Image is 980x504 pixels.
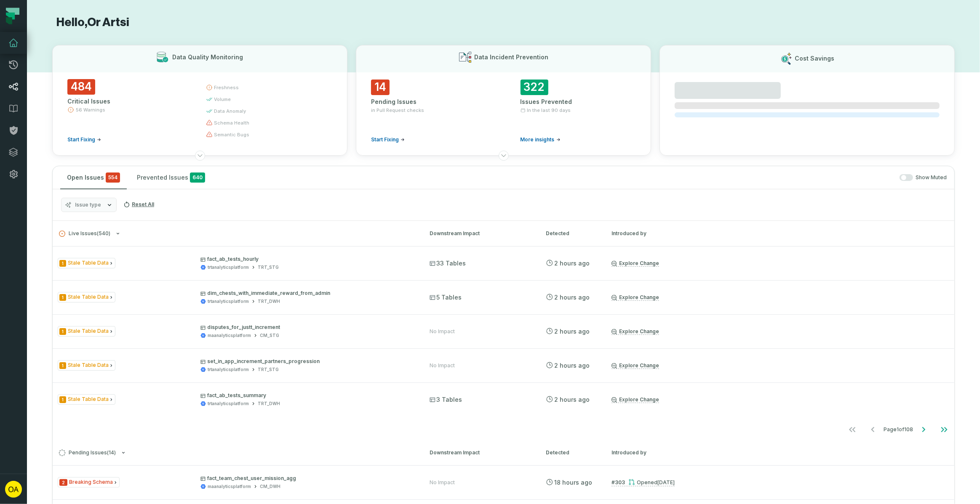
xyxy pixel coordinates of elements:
[200,256,414,263] p: fact_ab_tests_hourly
[546,449,596,456] div: Detected
[554,362,590,369] relative-time: Sep 18, 2025, 7:31 AM GMT+3
[59,260,66,267] span: Severity
[59,396,66,403] span: Severity
[58,258,115,268] span: Issue Type
[58,394,115,405] span: Issue Type
[371,136,399,143] span: Start Fixing
[214,131,250,138] span: semantic bugs
[934,421,954,438] button: Go to last page
[371,98,487,106] div: Pending Issues
[61,198,117,212] button: Issue type
[172,53,243,61] h3: Data Quality Monitoring
[795,54,834,63] h3: Cost Savings
[611,328,659,335] a: Explore Change
[200,324,414,331] p: disputes_for_justt_increment
[430,293,462,302] span: 5 Tables
[59,362,66,369] span: Severity
[120,198,158,211] button: Reset All
[67,97,191,106] div: Critical Issues
[554,396,590,403] relative-time: Sep 18, 2025, 7:31 AM GMT+3
[59,328,66,335] span: Severity
[521,80,548,95] span: 322
[59,231,414,237] button: Live Issues(540)
[208,332,251,339] div: maanalyticsplatform
[106,172,120,183] span: critical issues and errors combined
[371,80,390,95] span: 14
[5,481,22,498] img: avatar of Or Artsi
[611,260,659,267] a: Explore Change
[58,292,115,302] span: Issue Type
[208,264,249,271] div: trtanalyticsplatform
[554,294,590,301] relative-time: Sep 18, 2025, 7:31 AM GMT+3
[611,449,687,456] div: Introduced by
[554,260,590,267] relative-time: Sep 18, 2025, 7:31 AM GMT+3
[611,362,659,369] a: Explore Change
[130,166,212,189] button: Prevented Issues
[371,136,405,143] a: Start Fixing
[430,362,455,369] div: No Impact
[208,401,249,407] div: trtanalyticsplatform
[53,246,954,440] div: Live Issues(540)
[430,259,466,268] span: 33 Tables
[214,96,231,103] span: volume
[356,45,651,156] button: Data Incident Prevention14Pending Issuesin Pull Request checksStart Fixing322Issues PreventedIn t...
[628,479,675,485] div: Opened
[521,98,636,106] div: Issues Prevented
[611,396,659,403] a: Explore Change
[208,298,249,305] div: trtanalyticsplatform
[75,202,101,208] span: Issue type
[546,230,596,237] div: Detected
[842,421,863,438] button: Go to first page
[430,230,531,237] div: Downstream Impact
[200,290,414,297] p: dim_chests_with_immediate_reward_from_admin
[863,421,883,438] button: Go to previous page
[200,392,414,399] p: fact_ab_tests_summary
[214,119,250,126] span: schema health
[214,84,239,91] span: freshness
[200,475,414,482] p: fact_team_chest_user_mission_agg
[67,136,95,143] span: Start Fixing
[214,108,246,114] span: data anomaly
[258,298,280,305] div: TRT_DWH
[60,166,127,189] button: Open Issues
[611,230,687,237] div: Introduced by
[58,477,120,488] span: Issue Type
[554,479,592,486] relative-time: Sep 17, 2025, 3:33 PM GMT+3
[58,360,115,371] span: Issue Type
[260,483,280,490] div: CM_DWH
[258,264,279,271] div: TRT_STG
[430,479,455,486] div: No Impact
[430,328,455,335] div: No Impact
[58,326,115,337] span: Issue Type
[371,107,424,114] span: in Pull Request checks
[521,136,561,143] a: More insights
[258,366,279,373] div: TRT_STG
[76,106,105,113] span: 56 Warnings
[527,107,571,114] span: In the last 90 days
[59,450,116,456] span: Pending Issues ( 14 )
[208,483,251,490] div: maanalyticsplatform
[430,449,531,456] div: Downstream Impact
[59,294,66,301] span: Severity
[842,421,954,438] ul: Page 1 of 108
[52,45,347,156] button: Data Quality Monitoring484Critical Issues56 WarningsStart Fixingfreshnessvolumedata anomalyschema...
[59,450,414,456] button: Pending Issues(14)
[913,421,934,438] button: Go to next page
[258,401,280,407] div: TRT_DWH
[215,174,947,181] div: Show Muted
[611,479,675,486] a: #303Opened[DATE] 3:24:01 PM
[521,136,555,143] span: More insights
[430,395,462,404] span: 3 Tables
[554,328,590,335] relative-time: Sep 18, 2025, 7:31 AM GMT+3
[660,45,955,156] button: Cost Savings
[53,421,954,438] nav: pagination
[67,136,101,143] a: Start Fixing
[475,53,549,61] h3: Data Incident Prevention
[52,15,955,30] h1: Hello, Or Artsi
[67,79,95,95] span: 484
[190,172,205,183] span: 640
[260,332,279,339] div: CM_STG
[611,294,659,301] a: Explore Change
[59,231,110,237] span: Live Issues ( 540 )
[59,479,67,486] span: Severity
